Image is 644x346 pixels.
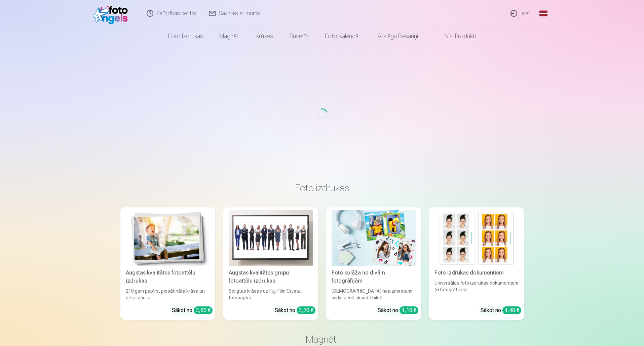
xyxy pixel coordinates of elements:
[281,27,317,46] a: Suvenīri
[426,27,484,46] a: Visi produkti
[329,269,418,285] div: Foto kolāža no divām fotogrāfijām
[126,182,519,194] h3: Foto izdrukas
[211,27,248,46] a: Magnēti
[126,333,519,345] h3: Magnēti
[226,269,315,285] div: Augstas kvalitātes grupu fotoattēlu izdrukas
[502,306,521,314] div: 4,40 €
[126,210,210,266] img: Augstas kvalitātes fotoattēlu izdrukas
[172,306,213,314] div: Sākot no
[432,280,521,301] div: Universālas foto izdrukas dokumentiem (6 fotogrāfijas)
[297,306,315,314] div: 3,70 €
[329,288,418,301] div: [DEMOGRAPHIC_DATA] neaizmirstami mirkļi vienā skaistā bildē
[229,210,313,266] img: Augstas kvalitātes grupu fotoattēlu izdrukas
[93,3,131,24] img: /fa3
[194,306,213,314] div: 3,60 €
[326,207,421,320] a: Foto kolāža no divām fotogrāfijāmFoto kolāža no divām fotogrāfijām[DEMOGRAPHIC_DATA] neaizmirstam...
[378,306,418,314] div: Sākot no
[275,306,315,314] div: Sākot no
[160,27,211,46] a: Foto izdrukas
[248,27,281,46] a: Krūzes
[370,27,426,46] a: Atslēgu piekariņi
[223,207,318,320] a: Augstas kvalitātes grupu fotoattēlu izdrukasAugstas kvalitātes grupu fotoattēlu izdrukasSpilgtas ...
[226,288,315,301] div: Spilgtas krāsas uz Fuji Film Crystal fotopapīra
[317,27,370,46] a: Foto kalendāri
[332,210,416,266] img: Foto kolāža no divām fotogrāfijām
[123,288,213,301] div: 210 gsm papīrs, piesātināta krāsa un detalizācija
[123,269,213,285] div: Augstas kvalitātes fotoattēlu izdrukas
[432,269,521,277] div: Foto izdrukas dokumentiem
[481,306,521,314] div: Sākot no
[400,306,418,314] div: 4,10 €
[120,207,215,320] a: Augstas kvalitātes fotoattēlu izdrukasAugstas kvalitātes fotoattēlu izdrukas210 gsm papīrs, piesā...
[429,207,524,320] a: Foto izdrukas dokumentiemFoto izdrukas dokumentiemUniversālas foto izdrukas dokumentiem (6 fotogr...
[434,210,519,266] img: Foto izdrukas dokumentiem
